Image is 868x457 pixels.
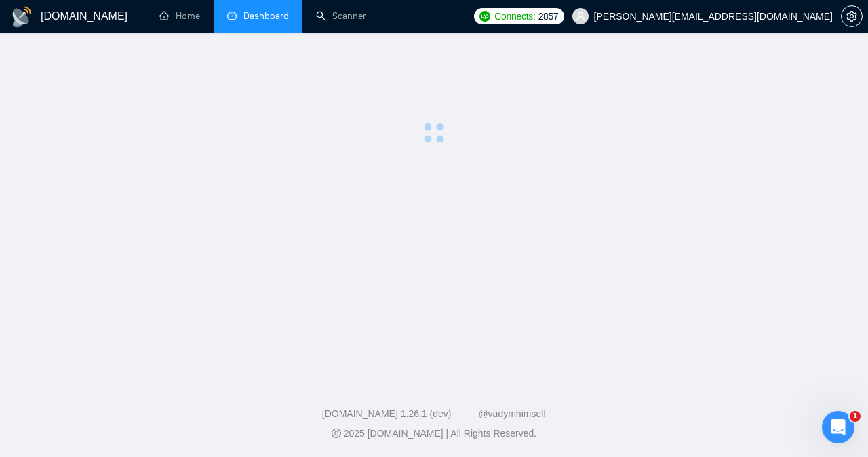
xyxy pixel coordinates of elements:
a: searchScanner [316,10,366,22]
span: user [576,12,585,21]
span: 1 [850,411,861,422]
span: dashboard [227,11,237,20]
img: logo [11,6,33,28]
span: copyright [332,429,341,438]
span: 2857 [538,9,559,24]
iframe: Intercom live chat [822,411,854,443]
span: Connects: [494,9,535,24]
a: [DOMAIN_NAME] 1.26.1 (dev) [322,408,452,419]
a: setting [841,11,863,22]
a: @vadymhimself [478,408,546,419]
button: setting [841,5,863,27]
a: homeHome [159,10,200,22]
div: 2025 [DOMAIN_NAME] | All Rights Reserved. [11,426,857,441]
img: upwork-logo.png [479,11,490,22]
span: Dashboard [243,10,289,22]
